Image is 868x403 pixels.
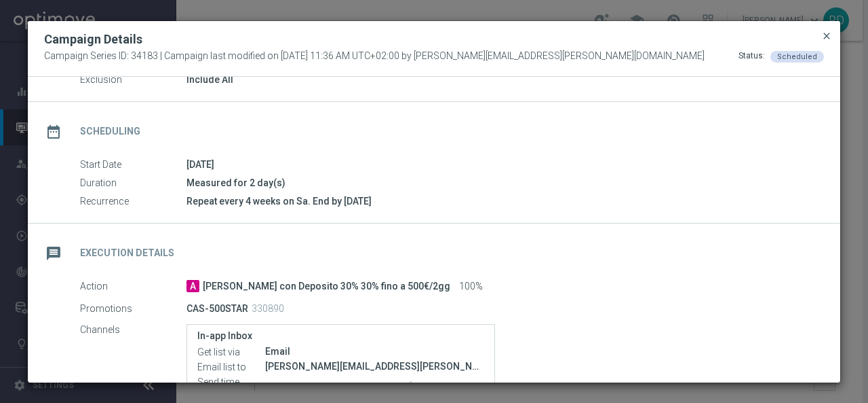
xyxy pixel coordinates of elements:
label: Channels [80,324,186,336]
i: message [41,241,66,266]
label: Get list via [197,346,265,358]
label: Action [80,281,186,293]
h2: Execution Details [80,247,174,260]
div: Status: [738,50,765,63]
div: Email [265,345,484,358]
label: Recurrence [80,196,186,208]
h2: Scheduling [80,125,140,138]
label: Email list to [197,361,265,373]
label: Start Date [80,159,186,171]
label: Promotions [80,302,186,315]
div: Repeat every 4 weeks on Sa. End by [DATE] [186,194,814,208]
span: 100% [459,281,483,293]
p: 02:00 AM Central European Time (Berlin) (UTC +02:00) [265,379,484,393]
span: Scheduled [777,52,817,61]
label: Send time [197,376,265,388]
span: [PERSON_NAME] con Deposito 30% 30% fino a 500€/2gg [203,281,450,293]
div: [DATE] [186,158,814,171]
p: CAS-500STAR [186,302,248,315]
i: date_range [41,120,66,144]
div: [PERSON_NAME][EMAIL_ADDRESS][PERSON_NAME][DOMAIN_NAME] [265,360,484,373]
span: A [186,280,199,292]
label: In-app Inbox [197,330,484,342]
label: Exclusion [80,74,186,86]
div: Measured for 2 day(s) [186,176,814,190]
div: Include All [186,73,814,86]
colored-tag: Scheduled [770,50,824,61]
span: close [821,31,832,41]
span: Campaign Series ID: 34183 | Campaign last modified on [DATE] 11:36 AM UTC+02:00 by [PERSON_NAME][... [44,50,705,63]
p: 330890 [252,302,284,315]
label: Duration [80,177,186,190]
h2: Campaign Details [44,31,142,48]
